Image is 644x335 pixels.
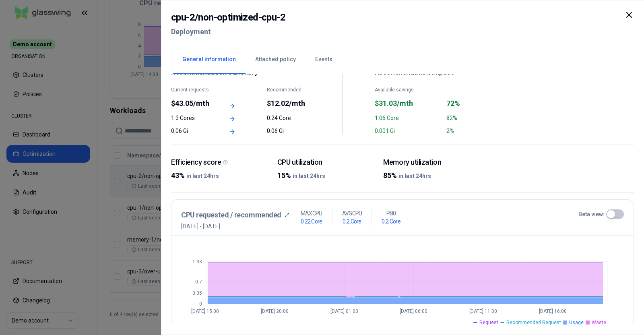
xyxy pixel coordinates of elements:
tspan: [DATE] 15:00 [191,308,219,314]
tspan: [DATE] 11:00 [469,308,497,314]
div: Memory utilization [383,158,466,167]
h2: cpu-2 / non-optimized-cpu-2 [171,10,285,25]
span: [DATE] - [DATE] [181,222,289,230]
span: in last 24hrs [293,173,325,179]
button: General information [173,45,246,74]
tspan: [DATE] 16:00 [539,308,567,314]
h1: 0.22 Core [301,217,322,225]
div: 1.3 Cores [171,114,214,122]
div: Available savings [375,87,442,93]
div: $31.03/mth [375,98,442,109]
p: MAX CPU [301,209,322,217]
div: 43% [171,170,254,181]
div: 2% [446,127,513,135]
div: Current requests [171,87,214,93]
h1: 0.2 Core [382,217,400,225]
div: 72% [446,98,513,109]
p: AVG CPU [342,209,362,217]
tspan: 0.35 [192,290,202,296]
tspan: [DATE] 06:00 [400,308,427,314]
span: Waste [592,319,606,326]
span: in last 24hrs [398,173,431,179]
span: Recommended Request [506,319,561,326]
div: CPU utilization [277,158,361,167]
div: Recommended [267,87,310,93]
span: Usage [569,319,584,326]
tspan: 0.7 [195,279,202,285]
div: 0.001 Gi [375,127,442,135]
tspan: 0 [199,301,202,307]
div: 0.24 Core [267,114,310,122]
span: Request [479,319,498,326]
div: 0.06 Gi [171,127,214,135]
div: 85% [383,170,466,181]
tspan: 1.33 [192,259,202,265]
div: $12.02/mth [267,98,310,109]
div: $43.05/mth [171,98,214,109]
tspan: [DATE] 20:00 [261,308,289,314]
button: Attached policy [246,45,305,74]
label: Beta view: [578,210,605,218]
div: 15% [277,170,361,181]
button: Events [305,45,342,74]
div: 0.06 Gi [267,127,310,135]
div: 82% [446,114,513,122]
p: P80 [386,209,396,217]
h2: Deployment [171,25,285,39]
div: Efficiency score [171,158,254,167]
div: 1.06 Core [375,114,442,122]
span: in last 24hrs [186,173,219,179]
h1: 0.2 Core [343,217,361,225]
h3: CPU requested / recommended [181,209,281,221]
tspan: [DATE] 01:00 [330,308,358,314]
